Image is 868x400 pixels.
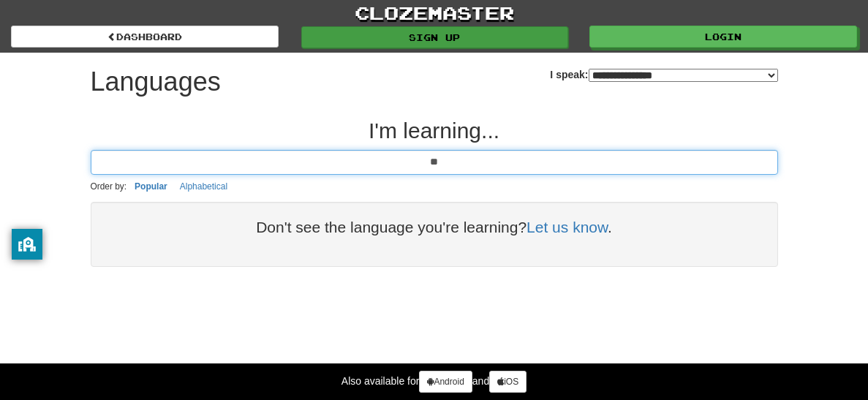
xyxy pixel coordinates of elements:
[91,181,127,192] small: Order by:
[12,229,42,260] button: privacy banner
[105,216,763,238] div: Don't see the language you're learning? .
[527,219,608,235] a: Let us know
[301,26,569,48] a: Sign up
[419,371,472,393] a: Android
[176,178,232,195] button: Alphabetical
[91,67,221,97] h1: Languages
[11,26,279,48] a: dashboard
[91,118,778,143] h2: I'm learning...
[589,69,778,82] select: I speak:
[489,371,527,393] a: iOS
[589,26,857,48] a: Login
[550,67,777,82] label: I speak:
[130,178,172,195] button: Popular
